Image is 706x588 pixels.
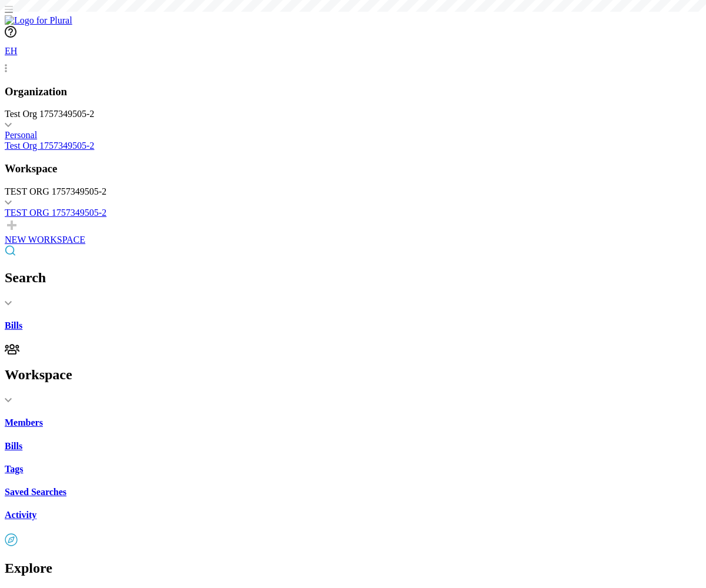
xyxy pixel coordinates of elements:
[5,270,701,286] h2: Search
[5,441,701,452] a: Bills
[5,464,701,475] a: Tags
[5,320,701,331] a: Bills
[5,109,701,119] div: Test Org 1757349505-2
[5,208,701,218] a: TEST ORG 1757349505-2
[5,162,701,175] h3: Workspace
[5,487,701,497] a: Saved Searches
[5,510,701,520] a: Activity
[5,85,701,98] h3: Organization
[5,367,701,383] h2: Workspace
[5,417,701,428] a: Members
[5,218,701,245] a: NEW WORKSPACE
[5,560,701,576] h2: Explore
[5,186,701,197] div: TEST ORG 1757349505-2
[5,40,28,64] div: EH
[5,15,72,26] img: Logo for Plural
[5,40,701,73] a: EH
[5,141,701,151] a: Test Org 1757349505-2
[5,130,701,141] a: Personal
[5,235,701,245] div: NEW WORKSPACE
